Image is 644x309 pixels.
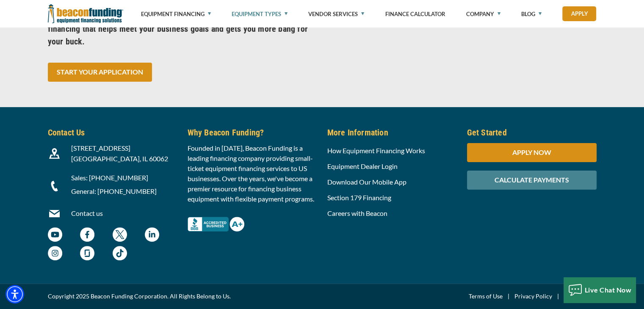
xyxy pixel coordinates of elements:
[113,227,127,242] img: Beacon Funding twitter
[188,126,317,139] h5: Why Beacon Funding?
[327,193,391,201] a: Section 179 Financing
[80,250,94,258] a: Beacon Funding Glassdoor - open in a new tab
[327,162,398,170] a: Equipment Dealer Login
[467,126,597,139] h5: Get Started
[80,227,94,242] img: Beacon Funding Facebook
[145,227,159,242] img: Beacon Funding LinkedIn
[467,176,597,184] a: CALCULATE PAYMENTS
[71,144,168,163] span: [STREET_ADDRESS] [GEOGRAPHIC_DATA], IL 60062
[188,214,244,222] a: Better Business Bureau Complaint Free A+ Rating - open in a new tab
[113,232,127,240] a: Beacon Funding twitter - open in a new tab
[48,291,231,301] span: Copyright 2025 Beacon Funding Corporation. All Rights Belong to Us.
[113,246,127,260] img: Beacon Funding TikTok
[6,285,24,303] div: Accessibility Menu
[467,171,597,190] div: CALCULATE PAYMENTS
[48,232,62,240] a: Beacon Funding YouTube Channel - open in a new tab
[48,246,62,260] img: Beacon Funding Instagram
[327,126,457,139] h5: More Information
[467,143,597,162] div: APPLY NOW
[49,148,60,159] img: Beacon Funding location
[113,250,127,258] a: Beacon Funding TikTok - open in a new tab
[552,291,564,301] span: |
[564,277,636,303] button: Live Chat Now
[188,143,317,204] p: Founded in [DATE], Beacon Funding is a leading financing company providing small-ticket equipment...
[327,146,425,154] a: How Equipment Financing Works
[49,208,60,219] img: Beacon Funding Email Contact Icon
[80,232,94,240] a: Beacon Funding Facebook - open in a new tab
[467,148,597,156] a: APPLY NOW
[48,250,62,258] a: Beacon Funding Instagram - open in a new tab
[514,291,552,301] a: Privacy Policy
[71,186,177,196] p: General: [PHONE_NUMBER]
[49,181,60,191] img: Beacon Funding Phone
[503,291,514,301] span: |
[585,286,632,294] span: Live Chat Now
[327,209,387,217] a: Careers with Beacon
[48,10,317,48] h5: With our strong equipment knowledge, you can receive used equipment financing that helps meet you...
[48,126,177,139] h5: Contact Us
[469,291,503,301] a: Terms of Use
[188,217,244,232] img: Better Business Bureau Complaint Free A+ Rating
[71,209,103,217] a: Contact us
[48,227,62,242] img: Beacon Funding YouTube Channel
[562,6,596,21] a: Apply
[71,173,177,183] p: Sales: [PHONE_NUMBER]
[48,63,152,82] a: START YOUR APPLICATION
[327,178,406,186] a: Download Our Mobile App
[145,232,159,240] a: Beacon Funding LinkedIn - open in a new tab
[80,246,94,260] img: Beacon Funding Glassdoor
